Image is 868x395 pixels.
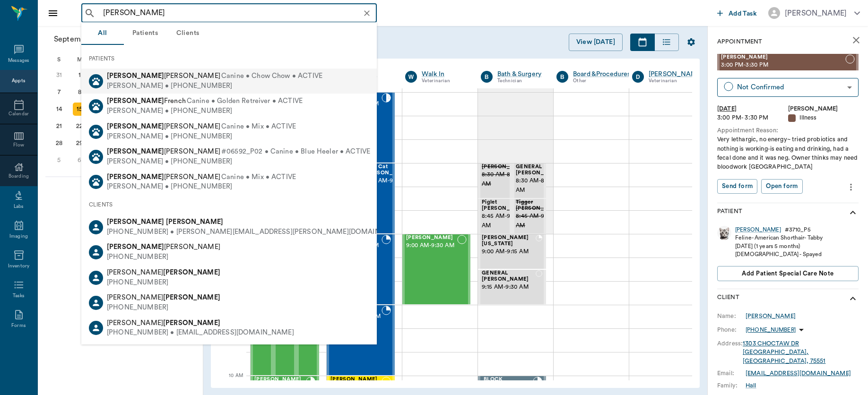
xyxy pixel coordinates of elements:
span: Add patient Special Care Note [742,268,833,279]
span: 3:00 PM - 3:30 PM [721,60,845,70]
div: PATIENTS [81,49,377,69]
div: Phone: [717,326,746,334]
span: Canine • Mix • ACTIVE [221,172,296,182]
span: [PERSON_NAME] [254,377,306,383]
span: #06592_P02 • Canine • Blue Heeler • ACTIVE [221,147,370,157]
span: [PERSON_NAME] [107,294,220,301]
span: [PERSON_NAME] [107,123,220,130]
span: 8:30 AM - 9:00 AM [365,176,412,195]
div: Veterinarian [649,77,703,85]
div: [PERSON_NAME] [785,8,847,19]
span: [PERSON_NAME][US_STATE] [482,235,536,247]
a: Hall [746,381,756,390]
div: Board &Procedures [573,69,631,79]
div: W [405,71,417,83]
b: [PERSON_NAME] [163,319,220,326]
span: Canine • Chow Chow • ACTIVE [221,71,322,81]
span: [PERSON_NAME] [107,319,220,326]
div: Sunday, September 28, 2025 [52,137,66,150]
div: CANCELED, 8:30 AM - 8:45 AM [478,163,512,198]
div: Not Confirmed [737,82,843,93]
div: Today, Monday, September 15, 2025 [73,103,86,116]
div: Monday, September 8, 2025 [73,86,86,99]
span: Canine • Mix • ACTIVE [221,122,296,132]
div: Very lethargic, no energy~ tried probiotics and nothing is working-is eating and drinking, had a ... [717,135,859,172]
div: CANCELED, 8:45 AM - 9:00 AM [512,198,546,234]
b: [PERSON_NAME] [163,269,220,276]
span: GENERAL [PERSON_NAME] [516,164,563,176]
div: Feline - American Shorthair - Tabby [735,234,823,242]
button: more [843,179,859,195]
div: # 3710_P5 [785,226,811,234]
span: 8:45 AM - 9:00 AM [516,212,563,231]
div: Monday, October 6, 2025 [73,154,86,167]
div: BOOKED, 8:45 AM - 9:00 AM [478,198,512,234]
button: Clients [166,22,209,45]
div: S [49,52,69,67]
span: [PERSON_NAME] [107,148,220,155]
button: Send form [717,179,757,194]
span: Tigger [PERSON_NAME] [516,199,563,212]
div: [PERSON_NAME] • [PHONE_NUMBER] [107,157,370,167]
p: [PHONE_NUMBER] [746,326,796,334]
span: Barn Cat [PERSON_NAME] [365,164,412,176]
div: Illness [788,113,859,122]
svg: show more [847,207,859,218]
div: Other [573,77,631,85]
a: Bath & Surgery [497,69,542,79]
button: close [847,31,866,50]
span: Piglet [PERSON_NAME] [482,199,529,212]
div: NOT_CONFIRMED, 8:30 AM - 8:45 AM [512,163,546,198]
div: NOT_CONFIRMED, 9:00 AM - 9:30 AM [402,234,470,305]
div: M [69,52,90,67]
div: [DATE] [717,104,788,113]
div: Sunday, September 7, 2025 [52,86,66,99]
span: [PERSON_NAME] [406,235,457,241]
div: Name: [717,312,746,320]
a: 1303 CHOCTAW DR[GEOGRAPHIC_DATA], [GEOGRAPHIC_DATA], 75551 [743,341,825,364]
div: Messages [8,57,30,64]
div: [PHONE_NUMBER] [107,303,220,313]
span: 9:15 AM - 9:30 AM [482,283,536,292]
div: [PHONE_NUMBER] [107,278,220,288]
div: BOOKED, 9:00 AM - 9:15 AM [478,234,546,269]
div: NOT_CONFIRMED, 8:30 AM - 9:00 AM [361,163,395,234]
div: Technician [497,77,542,85]
span: 8:30 AM - 8:45 AM [516,176,563,195]
div: B [556,71,568,83]
span: Canine • Golden Retreiver • ACTIVE [187,96,303,106]
div: B [481,71,493,83]
div: Sunday, September 14, 2025 [52,103,66,116]
div: Appts [12,77,25,85]
button: All [81,22,124,45]
a: Walk In [422,69,467,79]
div: [DATE] (1 years 5 months) [735,242,823,250]
div: [PHONE_NUMBER] [107,252,220,262]
b: [PERSON_NAME] [107,72,164,79]
div: Address: [717,339,743,348]
span: [PERSON_NAME] [482,164,529,170]
div: [PHONE_NUMBER] • [EMAIL_ADDRESS][DOMAIN_NAME] [107,328,294,338]
b: [PERSON_NAME] [107,123,164,130]
b: [PERSON_NAME] [166,218,223,225]
span: French [107,97,186,104]
p: Client [717,293,739,304]
span: 8:30 AM - 8:45 AM [482,170,529,189]
div: [PERSON_NAME] [735,226,781,234]
button: September2025 [49,30,129,49]
div: Forms [11,322,26,329]
button: Add Task [713,4,761,22]
div: 10 AM [218,371,243,395]
div: [PERSON_NAME] • [PHONE_NUMBER] [107,182,296,192]
button: Close drawer [43,4,62,23]
input: Search [99,7,374,20]
div: Sunday, October 5, 2025 [52,154,66,167]
span: [PERSON_NAME] [107,72,220,79]
span: GENERAL [PERSON_NAME] [482,270,536,283]
div: Monday, September 29, 2025 [73,137,86,150]
div: Monday, September 1, 2025 [73,69,86,82]
a: [PERSON_NAME] [649,69,703,79]
div: [PERSON_NAME] [788,104,859,113]
img: Profile Image [717,226,731,240]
